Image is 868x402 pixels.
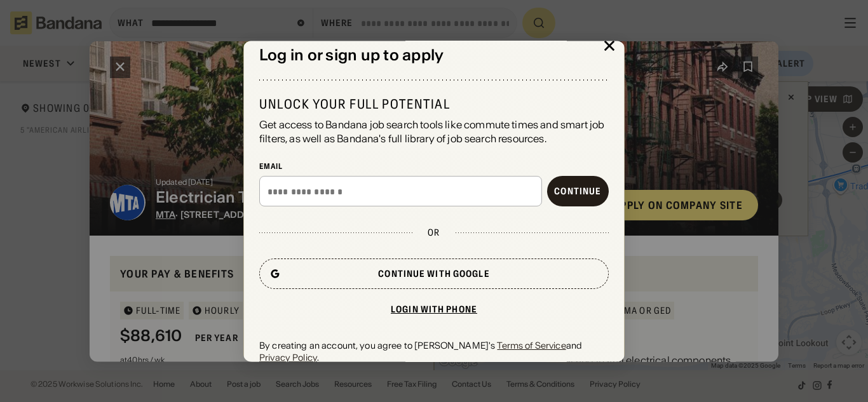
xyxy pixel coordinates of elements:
div: Login with phone [391,305,477,314]
div: Continue with Google [378,269,489,278]
div: Unlock your full potential [259,95,609,112]
div: Continue [554,187,601,196]
a: Privacy Policy [259,351,317,363]
div: or [428,227,440,238]
div: Email [259,161,609,171]
div: Get access to Bandana job search tools like commute times and smart job filters, as well as Banda... [259,117,609,145]
div: Log in or sign up to apply [259,46,609,64]
a: Terms of Service [497,340,566,351]
div: By creating an account, you agree to [PERSON_NAME]'s and . [259,340,609,363]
